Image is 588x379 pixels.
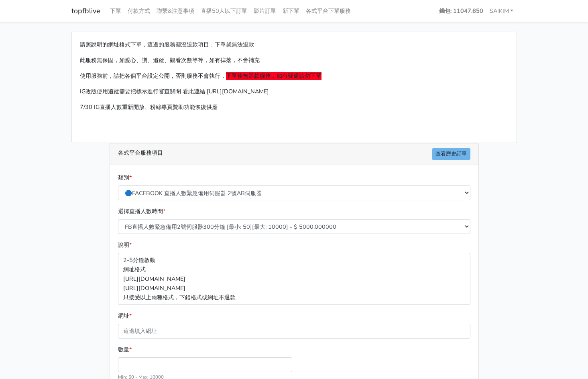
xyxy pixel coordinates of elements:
a: 查看歷史訂單 [432,148,470,160]
p: IG改版使用追蹤需要把標示進行審查關閉 看此連結 [URL][DOMAIN_NAME] [80,87,509,96]
span: 下單後無退款服務，如有疑慮請勿下單 [226,72,321,80]
div: 各式平台服務項目 [110,143,478,165]
p: 使用服務前，請把各個平台設定公開，否則服務不會執行， [80,71,509,81]
p: 請照說明的網址格式下單，這邊的服務都沒退款項目，下單就無法退款 [80,40,509,49]
label: 網址 [118,311,132,321]
label: 選擇直播人數時間 [118,207,165,216]
strong: 錢包: 11047.650 [439,7,483,15]
a: 直播50人以下訂單 [197,3,250,19]
a: 聯繫&注意事項 [153,3,197,19]
label: 說明 [118,240,132,250]
a: 影片訂單 [250,3,279,19]
label: 類別 [118,173,132,182]
a: 新下單 [279,3,303,19]
label: 數量 [118,345,132,354]
a: SAIKIM [486,3,517,19]
a: 下單 [107,3,124,19]
p: 2-5分鐘啟動 網址格式 [URL][DOMAIN_NAME] [URL][DOMAIN_NAME] 只接受以上兩種格式，下錯格式或網址不退款 [118,253,470,304]
a: 付款方式 [124,3,153,19]
a: 錢包: 11047.650 [436,3,486,19]
a: topfblive [71,3,100,19]
p: 7/30 IG直播人數重新開放、粉絲專頁贊助功能恢復供應 [80,103,509,112]
a: 各式平台下單服務 [303,3,354,19]
input: 這邊填入網址 [118,324,470,339]
p: 此服務無保固，如愛心、讚、追蹤、觀看次數等等，如有掉落，不會補充 [80,56,509,65]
